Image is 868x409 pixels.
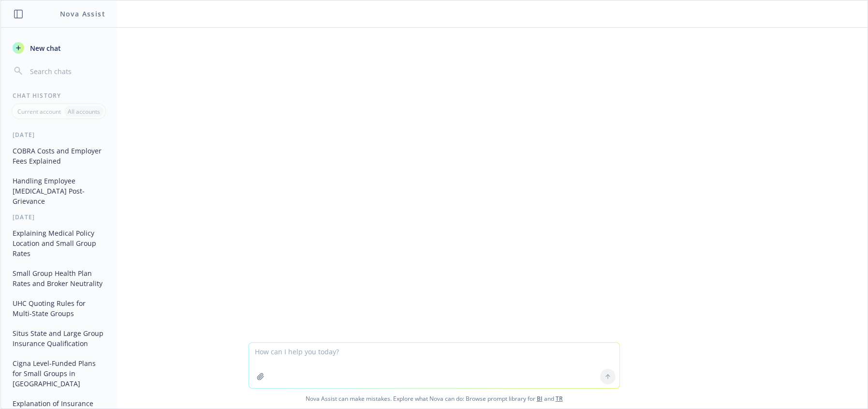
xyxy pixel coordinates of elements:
[68,107,100,116] p: All accounts
[9,295,109,321] button: UHC Quoting Rules for Multi-State Groups
[1,213,117,221] div: [DATE]
[9,39,109,57] button: New chat
[556,394,563,403] a: TR
[9,325,109,351] button: Situs State and Large Group Insurance Qualification
[9,265,109,291] button: Small Group Health Plan Rates and Broker Neutrality
[28,64,105,78] input: Search chats
[28,43,61,53] span: New chat
[9,143,109,169] button: COBRA Costs and Employer Fees Explained
[1,131,117,139] div: [DATE]
[9,173,109,209] button: Handling Employee [MEDICAL_DATA] Post-Grievance
[1,91,117,100] div: Chat History
[17,107,61,116] p: Current account
[9,355,109,392] button: Cigna Level-Funded Plans for Small Groups in [GEOGRAPHIC_DATA]
[60,9,105,19] h1: Nova Assist
[9,225,109,261] button: Explaining Medical Policy Location and Small Group Rates
[537,394,543,403] a: BI
[4,389,864,409] span: Nova Assist can make mistakes. Explore what Nova can do: Browse prompt library for and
